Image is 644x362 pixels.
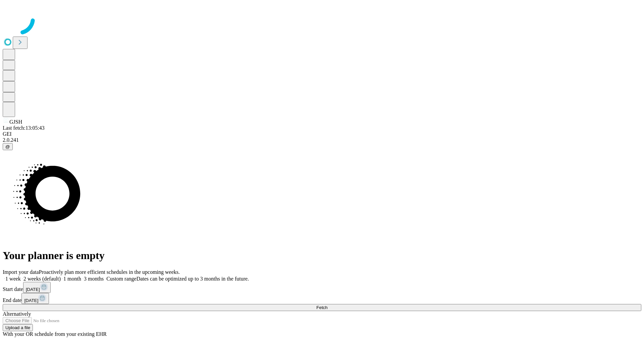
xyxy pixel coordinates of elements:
[316,305,327,310] span: Fetch
[3,137,641,143] div: 2.0.241
[24,298,38,303] span: [DATE]
[5,276,21,282] span: 1 week
[23,276,61,282] span: 2 weeks (default)
[23,282,51,293] button: [DATE]
[3,269,39,275] span: Import your data
[63,276,81,282] span: 1 month
[3,324,33,331] button: Upload a file
[39,269,180,275] span: Proactively plan more efficient schedules in the upcoming weeks.
[3,125,45,131] span: Last fetch: 13:05:43
[137,276,249,282] span: Dates can be optimized up to 3 months in the future.
[3,331,107,337] span: With your OR schedule from your existing EHR
[3,282,641,293] div: Start date
[3,311,31,317] span: Alternatively
[3,293,641,304] div: End date
[3,131,641,137] div: GEI
[5,144,10,149] span: @
[26,287,40,292] span: [DATE]
[21,293,49,304] button: [DATE]
[3,304,641,311] button: Fetch
[106,276,136,282] span: Custom range
[3,143,13,150] button: @
[9,119,22,125] span: GJSH
[84,276,104,282] span: 3 months
[3,249,641,262] h1: Your planner is empty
